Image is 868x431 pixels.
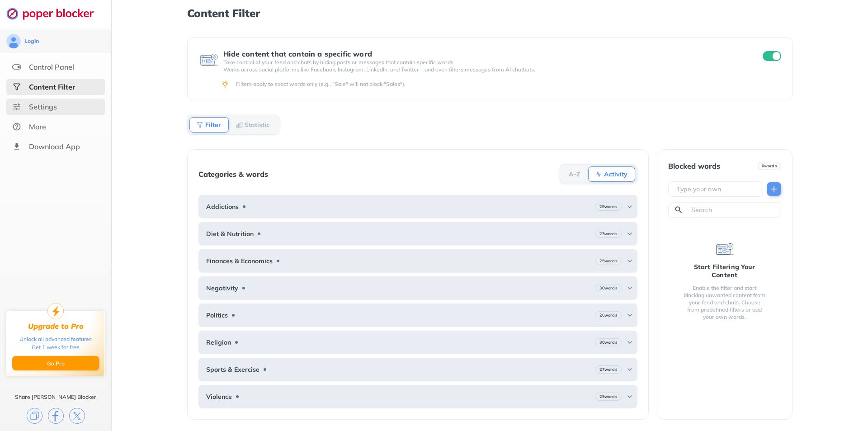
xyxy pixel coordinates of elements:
img: Filter [196,121,203,128]
h1: Content Filter [187,7,792,19]
b: 27 words [599,366,617,373]
b: 29 words [599,204,617,210]
b: 0 words [762,163,777,169]
img: x.svg [69,408,85,424]
div: Download App [29,142,80,151]
img: social-selected.svg [12,82,21,91]
img: logo-webpage.svg [6,7,104,20]
img: download-app.svg [12,142,21,151]
b: Sports & Exercise [206,366,259,373]
div: Content Filter [29,82,75,91]
b: Religion [206,339,231,346]
b: 26 words [599,312,617,318]
div: Unlock all advanced features [19,335,92,343]
div: Blocked words [668,162,720,170]
img: features.svg [12,62,21,71]
b: Finances & Economics [206,257,273,265]
div: Hide content that contain a specific word [223,50,746,58]
p: Works across social platforms like Facebook, Instagram, LinkedIn, and Twitter – and even filters ... [223,66,746,73]
b: Violence [206,393,232,400]
b: Diet & Nutrition [206,230,254,237]
b: 30 words [599,339,617,346]
img: upgrade-to-pro.svg [47,303,64,319]
b: 25 words [599,258,617,264]
div: Get 1 week for free [32,343,80,351]
input: Type your own [676,185,759,194]
div: Share [PERSON_NAME] Blocker [15,393,96,401]
img: copy.svg [27,408,42,424]
div: More [29,122,46,131]
b: Addictions [206,203,239,210]
b: A-Z [569,171,580,177]
img: Statistic [236,121,243,128]
b: Statistic [245,122,269,128]
b: 30 words [599,285,617,291]
div: Start Filtering Your Content [683,263,767,279]
button: Go Pro [12,356,99,370]
b: Activity [604,171,627,177]
b: Politics [206,312,228,319]
div: Filters apply to exact words only (e.g., "Sale" will not block "Sales"). [236,81,779,88]
p: Take control of your feed and chats by hiding posts or messages that contain specific words. [223,59,746,66]
img: Activity [595,171,602,178]
b: Filter [205,122,221,128]
img: avatar.svg [6,34,21,48]
div: Upgrade to Pro [28,322,84,331]
div: Enable the filter and start blocking unwanted content from your feed and chats. Choose from prede... [683,284,767,321]
img: facebook.svg [48,408,64,424]
div: Settings [29,102,57,111]
b: 25 words [599,393,617,400]
div: Control Panel [29,62,74,71]
div: Categories & words [198,170,268,178]
img: settings.svg [12,102,21,111]
b: Negativity [206,284,238,292]
div: Login [24,38,39,45]
input: Search [690,205,777,214]
img: about.svg [12,122,21,131]
b: 23 words [599,231,617,237]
